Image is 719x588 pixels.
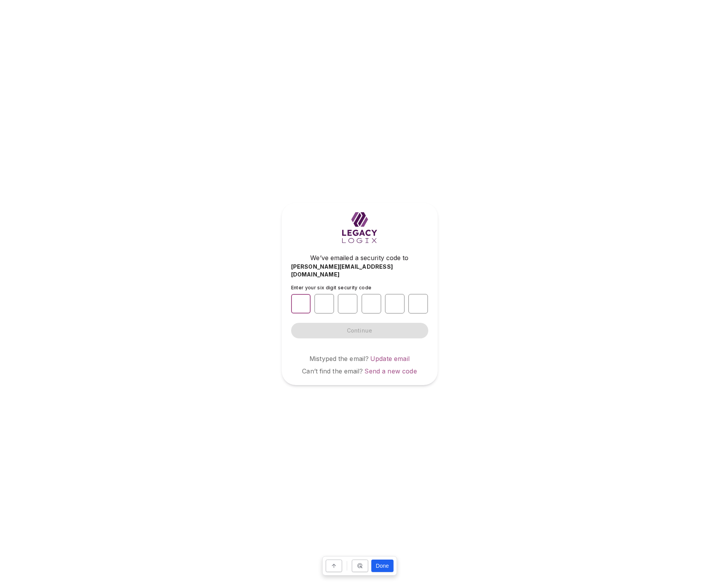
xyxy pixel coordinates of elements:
a: Update email [370,355,410,363]
span: [PERSON_NAME][EMAIL_ADDRESS][DOMAIN_NAME] [291,263,428,278]
span: Mistyped the email? [309,355,369,363]
span: Can’t find the email? [302,367,363,375]
span: Enter your six digit security code [291,285,372,290]
span: We’ve emailed a security code to [310,253,408,262]
button: Done [371,560,393,572]
a: Send a new code [364,367,417,375]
